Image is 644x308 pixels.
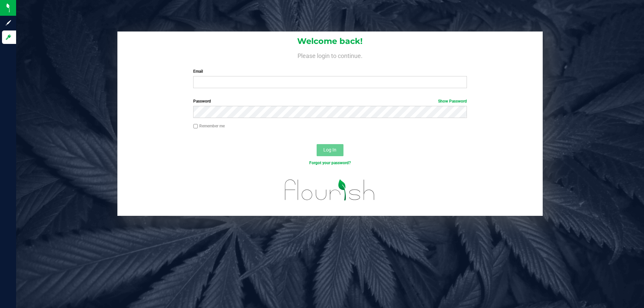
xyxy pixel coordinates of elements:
[438,99,467,104] a: Show Password
[5,19,12,26] inline-svg: Sign up
[277,173,383,207] img: flourish_logo.svg
[117,37,543,46] h1: Welcome back!
[193,99,211,104] span: Password
[309,161,351,165] a: Forgot your password?
[117,51,543,59] h4: Please login to continue.
[193,68,467,74] label: Email
[5,34,12,41] inline-svg: Log in
[317,144,343,156] button: Log In
[323,147,336,152] span: Log In
[193,123,225,129] label: Remember me
[193,124,198,129] input: Remember me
